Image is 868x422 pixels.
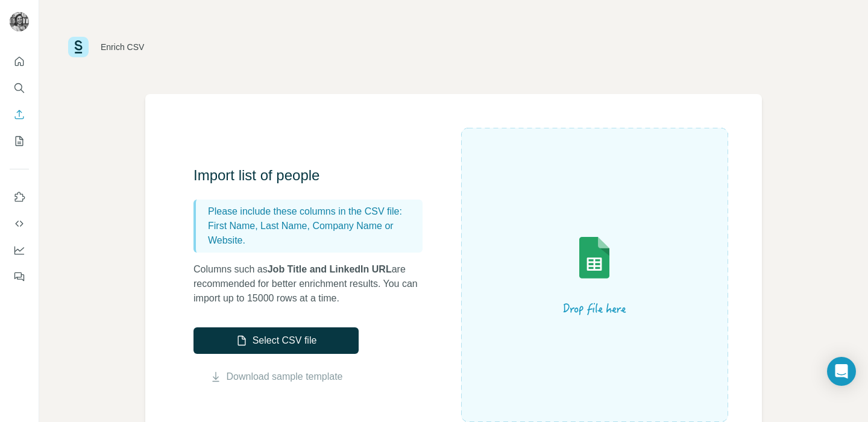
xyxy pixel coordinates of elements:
[10,186,29,208] button: Use Surfe on LinkedIn
[193,327,359,354] button: Select CSV file
[10,104,29,125] button: Enrich CSV
[268,264,392,274] span: Job Title and LinkedIn URL
[827,357,856,386] div: Open Intercom Messenger
[227,370,343,384] a: Download sample template
[10,239,29,261] button: Dashboard
[101,41,144,53] div: Enrich CSV
[193,166,435,185] h3: Import list of people
[10,12,29,31] img: Avatar
[193,262,435,306] p: Columns such as are recommended for better enrichment results. You can import up to 15000 rows at...
[10,266,29,288] button: Feedback
[10,51,29,72] button: Quick start
[10,130,29,152] button: My lists
[208,204,418,219] p: Please include these columns in the CSV file:
[208,219,418,248] p: First Name, Last Name, Company Name or Website.
[68,37,89,57] img: Surfe Logo
[193,370,359,384] button: Download sample template
[10,77,29,99] button: Search
[486,203,703,347] img: Surfe Illustration - Drop file here or select below
[10,213,29,235] button: Use Surfe API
